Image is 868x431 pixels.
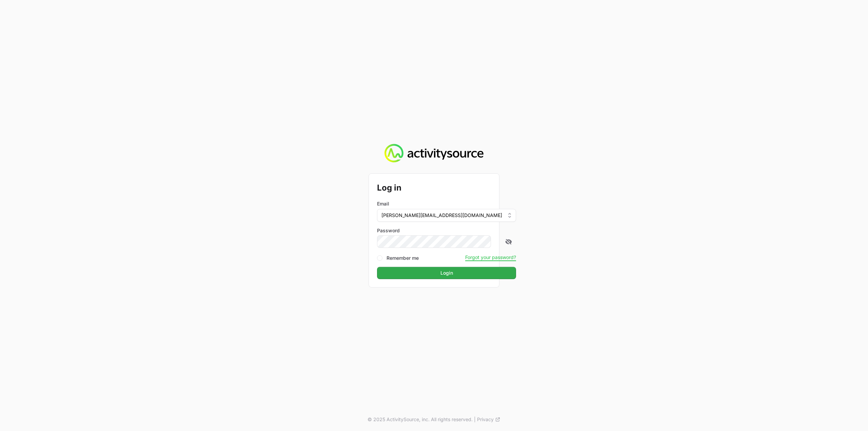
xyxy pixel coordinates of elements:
span: Login [440,269,453,277]
button: Forgot your password? [465,254,516,260]
label: Remember me [387,255,419,261]
label: Password [377,227,516,234]
label: Email [377,200,389,207]
span: [PERSON_NAME][EMAIL_ADDRESS][DOMAIN_NAME] [381,212,502,219]
h2: Log in [377,182,516,194]
button: [PERSON_NAME][EMAIL_ADDRESS][DOMAIN_NAME] [377,209,516,222]
button: Login [377,267,516,279]
img: Activity Source [384,144,483,163]
a: Privacy [477,416,500,423]
p: © 2025 ActivitySource, inc. All rights reserved. [368,416,473,423]
span: | [474,416,476,423]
